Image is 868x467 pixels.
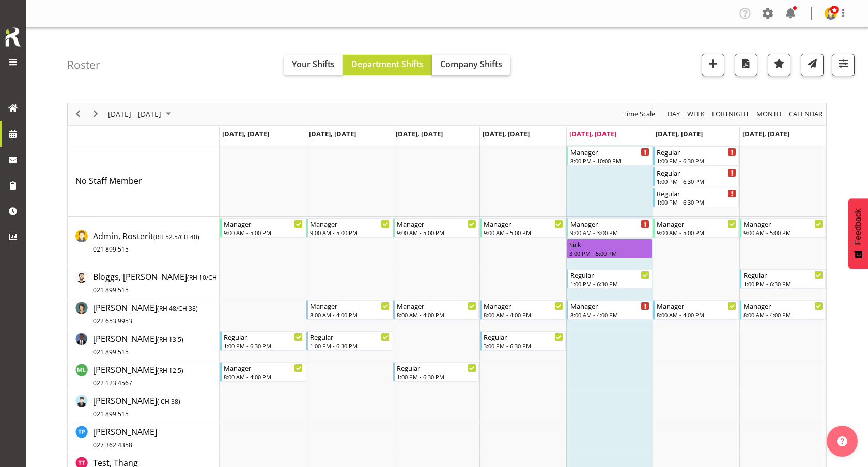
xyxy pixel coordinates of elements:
div: Manager [570,147,650,157]
span: RH 13.5 [159,335,181,344]
div: No Staff Member"s event - Regular Begin From Saturday, September 20, 2025 at 1:00:00 PM GMT+07:00... [653,146,739,166]
div: September 15 - 21, 2025 [104,103,177,125]
div: Manager [397,301,476,311]
span: 021 899 515 [93,286,129,294]
span: No Staff Member [75,175,142,186]
span: RH 10/ [189,273,208,282]
a: No Staff Member [75,175,142,187]
div: No Staff Member"s event - Regular Begin From Saturday, September 20, 2025 at 1:00:00 PM GMT+07:00... [653,167,739,186]
a: [PERSON_NAME](RH 12.5)022 123 4567 [93,364,183,388]
div: 9:00 AM - 5:00 PM [310,228,390,237]
div: Manager [310,301,390,311]
img: admin-rosteritf9cbda91fdf824d97c9d6345b1f660ea.png [825,7,837,20]
div: Regular [310,332,390,342]
span: 027 362 4358 [93,441,132,449]
span: 022 653 9953 [93,317,132,325]
td: Bloggs, Joe resource [68,268,220,299]
span: [DATE], [DATE] [222,129,269,138]
div: Regular [570,270,650,280]
div: 8:00 AM - 4:00 PM [743,310,823,319]
div: Admin, Rosterit"s event - Manager Begin From Wednesday, September 17, 2025 at 9:00:00 AM GMT+07:0... [393,218,479,238]
span: [DATE], [DATE] [742,129,789,138]
span: Day [667,107,681,120]
span: 022 123 4567 [93,379,132,387]
div: Admin, Rosterit"s event - Manager Begin From Sunday, September 21, 2025 at 9:00:00 AM GMT+07:00 E... [740,218,826,238]
div: Manager [570,301,650,311]
td: Green, Fred resource [68,330,220,361]
div: 1:00 PM - 6:30 PM [657,177,736,185]
span: ( ) [157,366,183,375]
div: Manager [484,301,563,311]
a: [PERSON_NAME]027 362 4358 [93,426,157,450]
div: Admin, Rosterit"s event - Manager Begin From Saturday, September 20, 2025 at 9:00:00 AM GMT+07:00... [653,218,739,238]
div: 8:00 AM - 4:00 PM [657,310,736,319]
img: Rosterit icon logo [3,26,23,49]
span: [PERSON_NAME] [93,426,157,450]
span: RH 12.5 [159,366,181,375]
div: Green, Fred"s event - Regular Begin From Tuesday, September 16, 2025 at 1:00:00 PM GMT+07:00 Ends... [306,331,392,351]
div: Admin, Rosterit"s event - Manager Begin From Tuesday, September 16, 2025 at 9:00:00 AM GMT+07:00 ... [306,218,392,238]
td: Admin, Rosterit resource [68,217,220,268]
div: Manager [743,301,823,311]
div: 8:00 AM - 4:00 PM [570,310,650,319]
div: 1:00 PM - 6:30 PM [224,341,303,350]
div: Manager [743,219,823,229]
div: 9:00 AM - 5:00 PM [657,228,736,237]
button: Department Shifts [343,55,432,75]
div: Manager [397,219,476,229]
div: No Staff Member"s event - Regular Begin From Saturday, September 20, 2025 at 1:00:00 PM GMT+07:00... [653,188,739,207]
span: Month [755,107,783,120]
button: Previous [71,107,85,120]
div: 8:00 PM - 10:00 PM [570,157,650,165]
button: Company Shifts [432,55,510,75]
div: 1:00 PM - 6:30 PM [570,279,650,288]
div: 1:00 PM - 6:30 PM [397,372,476,381]
button: Your Shifts [284,55,343,75]
span: Admin, Rosterit [93,230,199,254]
button: Highlight an important date within the roster. [768,54,791,76]
div: 8:00 AM - 4:00 PM [310,310,390,319]
div: 9:00 AM - 5:00 PM [743,228,823,237]
a: Admin, Rosterit(RH 52.5/CH 40)021 899 515 [93,230,199,255]
div: 9:00 AM - 5:00 PM [397,228,476,237]
button: Fortnight [710,107,751,120]
span: [PERSON_NAME] [93,333,183,357]
span: Feedback [854,209,863,245]
div: Green, Fred"s event - Regular Begin From Thursday, September 18, 2025 at 3:00:00 PM GMT+07:00 End... [480,331,566,351]
div: Green, Fred"s event - Regular Begin From Monday, September 15, 2025 at 1:00:00 PM GMT+07:00 Ends ... [220,331,306,351]
td: Doe, Jane resource [68,299,220,330]
button: Month [787,107,825,120]
div: Regular [657,167,736,178]
div: 3:00 PM - 6:30 PM [484,341,563,350]
div: 1:00 PM - 6:30 PM [657,198,736,206]
span: 021 899 515 [93,245,129,254]
div: 9:00 AM - 3:00 PM [570,228,650,237]
span: Fortnight [711,107,750,120]
div: Regular [657,147,736,157]
span: [DATE], [DATE] [483,129,530,138]
div: Regular [397,363,476,373]
div: Doe, Jane"s event - Manager Begin From Wednesday, September 17, 2025 at 8:00:00 AM GMT+07:00 Ends... [393,300,479,320]
button: Filter Shifts [832,54,855,76]
button: Add a new shift [702,54,724,76]
span: Week [686,107,706,120]
div: Admin, Rosterit"s event - Manager Begin From Friday, September 19, 2025 at 9:00:00 AM GMT+07:00 E... [567,218,653,238]
div: Regular [657,188,736,198]
div: 3:00 PM - 5:00 PM [569,249,650,257]
span: Time Scale [622,107,656,120]
div: Sick [569,239,650,250]
div: next period [87,103,104,125]
span: 021 899 515 [93,348,129,356]
div: Bloggs, Joe"s event - Regular Begin From Friday, September 19, 2025 at 1:00:00 PM GMT+07:00 Ends ... [567,269,653,289]
div: Admin, Rosterit"s event - Sick Begin From Friday, September 19, 2025 at 3:00:00 PM GMT+07:00 Ends... [567,239,653,258]
div: Doe, Jane"s event - Manager Begin From Thursday, September 18, 2025 at 8:00:00 AM GMT+07:00 Ends ... [480,300,566,320]
div: 1:00 PM - 6:30 PM [743,279,823,288]
button: Send a list of all shifts for the selected filtered period to all rostered employees. [801,54,824,76]
div: Admin, Rosterit"s event - Manager Begin From Monday, September 15, 2025 at 9:00:00 AM GMT+07:00 E... [220,218,306,238]
a: [PERSON_NAME](RH 48/CH 38)022 653 9953 [93,302,198,326]
span: Your Shifts [292,58,335,70]
div: 1:00 PM - 6:30 PM [310,341,390,350]
span: [DATE], [DATE] [396,129,443,138]
span: Department Shifts [351,58,424,70]
div: Manager [484,219,563,229]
